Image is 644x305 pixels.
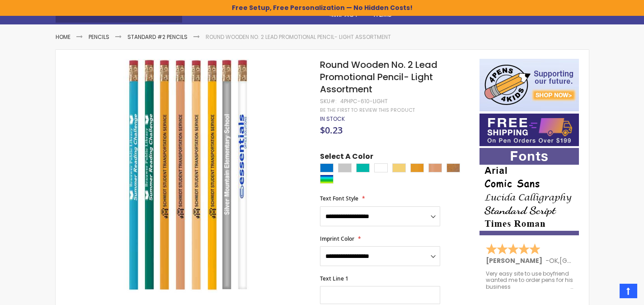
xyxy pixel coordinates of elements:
[559,256,626,265] span: [GEOGRAPHIC_DATA]
[89,33,109,41] a: Pencils
[56,33,71,41] a: Home
[338,163,352,172] div: Silver
[320,115,345,123] div: Availability
[549,256,558,265] span: OK
[486,256,545,265] span: [PERSON_NAME]
[320,235,354,243] span: Imprint Color
[486,271,573,290] div: Very easy site to use boyfriend wanted me to order pens for his business
[447,163,460,172] div: Natural Wood Beige
[428,163,442,172] div: Tannish
[320,163,334,172] div: Blue Light
[320,58,437,95] span: Round Wooden No. 2 Lead Promotional Pencil- Light Assortment
[320,115,345,123] span: In stock
[356,163,370,172] div: Teal
[206,33,391,41] li: Round Wooden No. 2 Lead Promotional Pencil- Light Assortment
[320,97,337,105] strong: SKU
[479,114,579,146] img: Free shipping on orders over $199
[73,58,308,293] img: Round Wooden No. 2 Lead Promotional Pencil- Light Assortment
[340,98,388,105] div: 4PHPC-610-LIGHT
[620,284,637,298] a: Top
[320,107,415,114] a: Be the first to review this product
[320,152,373,164] span: Select A Color
[127,33,188,41] a: Standard #2 Pencils
[545,256,626,265] span: - ,
[392,163,406,172] div: Bright Yellow
[320,275,348,282] span: Text Line 1
[479,59,579,111] img: 4pens 4 kids
[410,163,424,172] div: Dull Yellow
[320,175,334,184] div: Assorted
[479,148,579,235] img: font-personalization-examples
[320,195,358,202] span: Text Font Style
[320,124,343,136] span: $0.23
[374,163,388,172] div: White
